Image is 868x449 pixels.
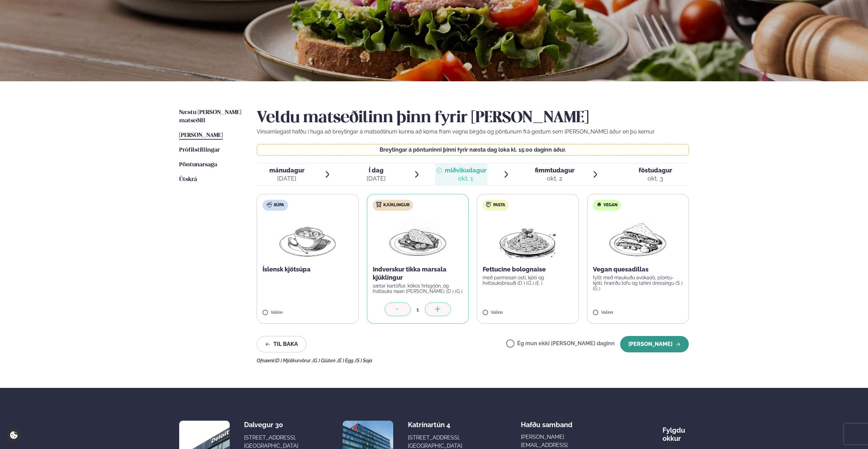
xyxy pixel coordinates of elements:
div: Katrínartún 4 [408,421,462,429]
div: Fylgdu okkur [663,421,689,443]
div: okt. 1 [445,174,486,183]
p: Indverskur tikka marsala kjúklingur [373,265,463,282]
p: með parmesan osti, kjöti og hvítlauksbrauði (D ) (G ) (E ) [483,275,573,286]
span: Súpa [274,202,284,208]
a: Útskrá [179,176,197,184]
span: fimmtudagur [535,167,574,174]
div: 1 [411,306,425,313]
p: Breytingar á pöntuninni þinni fyrir næsta dag loka kl. 15:00 daginn áður. [264,147,682,153]
div: okt. 2 [535,174,574,183]
div: okt. 3 [639,174,672,183]
a: [PERSON_NAME] [179,131,223,140]
button: [PERSON_NAME] [620,336,689,352]
img: chicken.svg [376,202,382,207]
img: pasta.svg [486,202,492,207]
span: [PERSON_NAME] [179,132,223,138]
span: (G ) Glúten , [313,358,338,363]
p: fyllt með maukuðu avókadó, plöntu-kjöti, hrærðu tofu og tahini dressingu (S ) (G ) [593,275,683,291]
a: Pöntunarsaga [179,161,217,169]
span: Pöntunarsaga [179,162,217,168]
span: Hafðu samband [521,415,572,429]
span: föstudagur [639,167,672,174]
img: Spagetti.png [498,216,558,260]
span: (D ) Mjólkurvörur , [275,358,313,363]
div: [DATE] [269,174,304,183]
span: Í dag [367,166,386,174]
img: Quesadilla.png [608,216,668,260]
img: Soup.png [278,216,338,260]
button: Til baka [257,336,307,352]
div: Ofnæmi: [257,358,689,363]
h2: Veldu matseðilinn þinn fyrir [PERSON_NAME] [257,109,689,128]
span: Útskrá [179,177,197,182]
img: Chicken-breast.png [388,216,448,260]
a: Cookie settings [7,428,21,442]
span: (S ) Soja [355,358,372,363]
p: Íslensk kjötsúpa [262,265,353,273]
p: Fettucine bolognaise [483,265,573,273]
div: [DATE] [367,174,386,183]
span: miðvikudagur [445,167,486,174]
span: Kjúklingur [383,202,410,208]
span: (E ) Egg , [338,358,355,363]
a: Prófílstillingar [179,146,220,154]
img: soup.svg [267,202,272,207]
p: sætar kartöflur, kókos hrísgrjón, og hvítlauks naan [PERSON_NAME] (D ) (G ) [373,283,463,294]
span: Næstu [PERSON_NAME] matseðill [179,110,241,124]
span: Vegan [603,202,617,208]
p: Vinsamlegast hafðu í huga að breytingar á matseðlinum kunna að koma fram vegna birgða og pöntunum... [257,128,689,136]
img: Vegan.svg [596,202,602,207]
span: Prófílstillingar [179,147,220,153]
p: Vegan quesadillas [593,265,683,273]
span: Pasta [493,202,505,208]
a: Næstu [PERSON_NAME] matseðill [179,109,243,125]
span: mánudagur [269,167,304,174]
div: Dalvegur 30 [244,421,298,429]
